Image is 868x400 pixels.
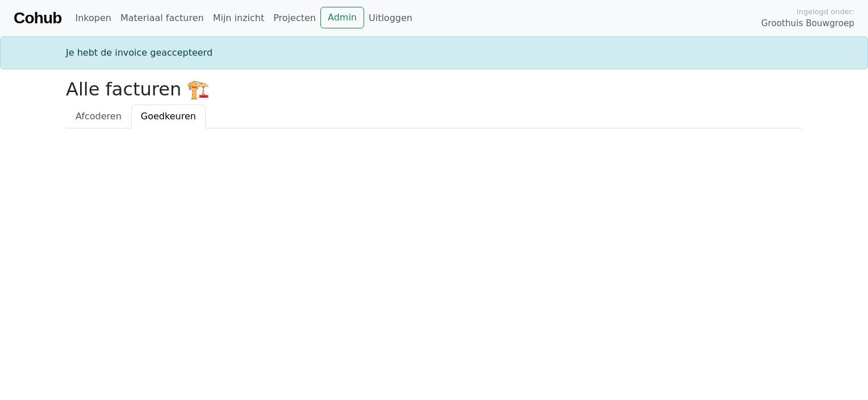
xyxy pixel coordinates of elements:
span: Ingelogd onder: [796,6,854,17]
h2: Alle facturen 🏗️ [66,78,802,100]
a: Mijn inzicht [208,7,269,30]
a: Projecten [269,7,320,30]
a: Admin [320,7,364,28]
span: Goedkeuren [141,111,196,122]
a: Goedkeuren [131,105,206,128]
a: Materiaal facturen [116,7,208,30]
a: Uitloggen [364,7,417,30]
div: Je hebt de invoice geaccepteerd [59,46,809,60]
span: Afcoderen [76,111,122,122]
a: Afcoderen [66,105,131,128]
a: Cohub [14,5,61,32]
a: Inkopen [70,7,115,30]
span: Groothuis Bouwgroep [761,17,854,30]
